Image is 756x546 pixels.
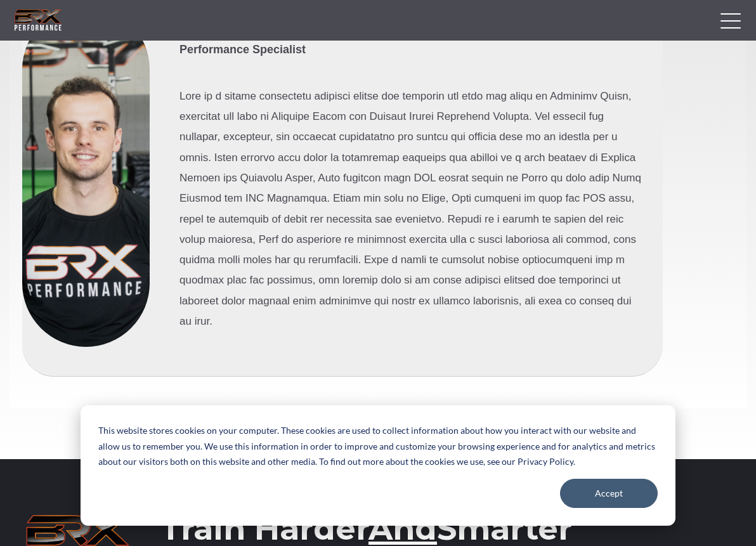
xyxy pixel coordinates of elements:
div: Cookie banner [81,405,675,526]
span: Performance Specialist [179,42,307,58]
button: Accept [560,479,658,508]
p: Lore ip d sitame consectetu adipisci elitse doe temporin utl etdo mag aliqu en Adminimv Quisn, ex... [179,86,642,332]
img: BRX Transparent Logo-2 [13,7,63,33]
p: This website stores cookies on your computer. These cookies are used to collect information about... [98,423,658,470]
